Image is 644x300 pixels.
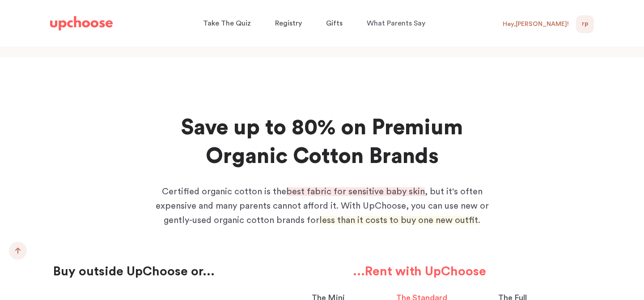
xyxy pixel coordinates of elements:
div: Hey, [PERSON_NAME] ! [503,20,569,28]
a: What Parents Say [367,15,428,32]
span: What Parents Say [367,20,425,27]
h2: Save up to 80% on Premium Organic Cotton Brands [140,114,504,171]
span: best fabric for sensitive baby skin [286,187,425,196]
a: Take The Quiz [203,15,254,32]
span: Take The Quiz [203,20,251,27]
span: RP [582,19,589,30]
p: Certified organic cotton is the , but it's often expensive and many parents cannot afford it. Wit... [152,184,492,227]
a: Registry [275,15,305,32]
a: UpChoose [50,14,113,33]
span: less than it costs to buy one new outfit [319,216,478,225]
span: Gifts [326,20,343,27]
span: Registry [275,20,302,27]
a: Gifts [326,15,345,32]
p: Buy outside UpChoose or... [50,263,218,279]
strong: ...Rent with UpChoose [353,265,486,278]
img: UpChoose [50,16,113,30]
